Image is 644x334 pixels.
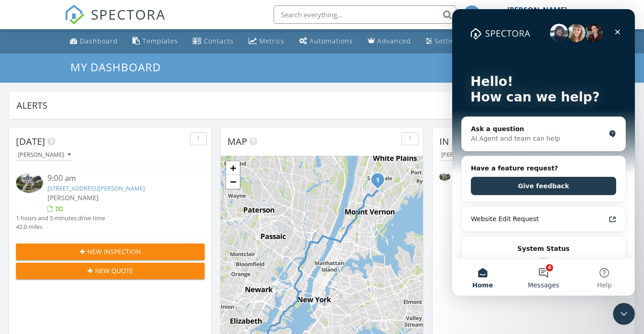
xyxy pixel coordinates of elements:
a: Metrics [245,33,288,50]
a: Advanced [364,33,415,50]
a: Zoom out [226,175,240,189]
div: Settings [435,37,462,45]
a: Templates [129,33,182,50]
a: 9:00 am [STREET_ADDRESS][PERSON_NAME] [PERSON_NAME] 1 hours and 5 minutes drive time 42.0 miles [16,173,205,231]
div: Templates [143,37,178,45]
button: [PERSON_NAME] [16,149,73,161]
div: Dashboard [80,37,118,45]
div: Automations [310,37,353,45]
span: New Quote [95,266,133,276]
button: New Inspection [16,244,205,260]
span: [DATE] [16,135,45,148]
span: My Dashboard [70,59,161,74]
div: 9:00 am [48,173,189,184]
a: Contacts [189,33,238,50]
i: 1 [376,177,380,184]
a: Settings [422,33,466,50]
a: SPECTORA [64,12,166,32]
iframe: Intercom live chat [613,303,635,325]
span: In Progress [439,135,497,148]
div: [PERSON_NAME] [507,5,567,15]
a: [DATE] 9:00 am [STREET_ADDRESS][PERSON_NAME] [PERSON_NAME] [439,173,628,213]
span: New Inspection [87,247,141,256]
div: Contacts [204,37,234,45]
div: 42.0 miles [16,223,105,231]
a: Dashboard [66,33,121,50]
input: Search everything... [274,5,456,24]
div: Advanced [377,37,411,45]
span: [PERSON_NAME] [48,193,99,202]
a: [STREET_ADDRESS][PERSON_NAME] [48,184,145,192]
span: SPECTORA [91,5,166,24]
div: [PERSON_NAME] [441,152,494,158]
div: 1 hours and 5 minutes drive time [16,214,105,223]
iframe: Intercom live chat [452,9,635,296]
button: New Quote [16,263,205,279]
button: [PERSON_NAME] [439,149,496,161]
img: The Best Home Inspection Software - Spectora [64,5,84,25]
a: Zoom in [226,161,240,175]
span: Map [227,135,247,148]
div: Metrics [259,37,285,45]
div: Alerts [16,99,614,111]
div: [PERSON_NAME] [18,152,71,158]
div: 64 Warren Avenue, Tuckahoe, NY 10707 [378,180,383,185]
a: Automations (Basic) [296,33,357,50]
img: 9572579%2Fcover_photos%2FetHV00ayU3ymXWBgOMgZ%2Fsmall.jpeg [16,173,43,193]
img: 9572579%2Fcover_photos%2FetHV00ayU3ymXWBgOMgZ%2Fsmall.jpeg [439,173,450,181]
